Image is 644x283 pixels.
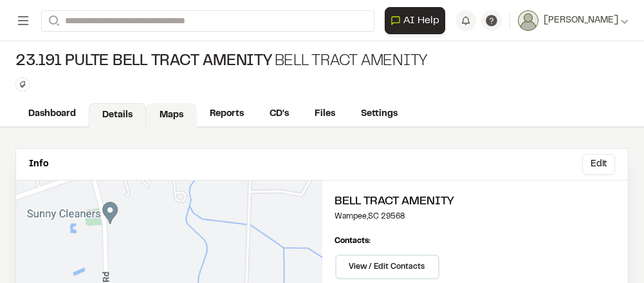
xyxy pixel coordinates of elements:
[582,154,615,175] button: Edit
[257,102,302,126] a: CD's
[518,10,538,31] img: User
[89,103,146,128] a: Details
[335,193,616,211] h2: Bell Tract Amenity
[15,102,89,126] a: Dashboard
[335,211,616,222] p: Wampee , SC 29568
[15,52,427,72] div: Bell Tract Amenity
[403,13,439,28] span: AI Help
[302,102,348,126] a: Files
[385,7,445,34] button: Open AI Assistant
[544,14,618,28] span: [PERSON_NAME]
[518,10,629,31] button: [PERSON_NAME]
[335,235,371,247] p: Contacts:
[197,102,257,126] a: Reports
[385,7,450,34] div: Open AI Assistant
[335,255,439,279] button: View / Edit Contacts
[15,52,272,72] span: 23.191 Pulte Bell Tract Amenity
[15,77,30,92] button: Edit Tags
[146,103,197,128] a: Maps
[41,10,64,32] button: Search
[29,157,48,171] p: Info
[348,102,410,126] a: Settings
